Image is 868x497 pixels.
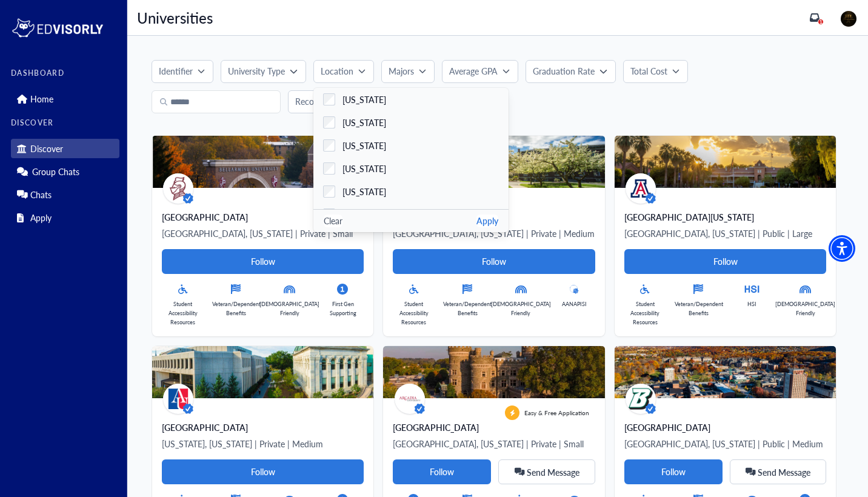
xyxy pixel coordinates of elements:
a: 1 [810,13,820,22]
span: [US_STATE] [342,208,386,221]
button: Follow [162,249,364,274]
div: Location [313,88,509,232]
p: [GEOGRAPHIC_DATA], [US_STATE] | Private | Small [162,226,364,241]
span: Send Message [527,469,579,476]
img: avatar [163,384,193,414]
p: [GEOGRAPHIC_DATA], [US_STATE] | Private | Small [393,436,595,451]
button: Average GPA [442,60,518,83]
label: DISCOVER [11,119,119,127]
p: [GEOGRAPHIC_DATA], [US_STATE] | Public | Medium [624,436,826,451]
p: Home [30,94,53,104]
p: [GEOGRAPHIC_DATA], [US_STATE] | Public | Large [624,226,826,241]
span: Send Message [758,469,810,476]
button: Send Message [498,459,595,484]
div: [GEOGRAPHIC_DATA] [393,421,595,433]
img: Main%20Banner.png [152,136,373,188]
img: apply-label [505,405,519,420]
input: [US_STATE] [323,208,335,221]
p: [US_STATE], [US_STATE] | Private | Medium [162,436,364,451]
div: Accessibility Menu [829,235,855,262]
p: [DEMOGRAPHIC_DATA] Friendly [491,299,551,318]
button: Total Cost [623,60,688,83]
button: Send Message [730,459,827,484]
span: [US_STATE] [342,116,386,129]
button: Graduation Rate [526,60,615,83]
p: Location [321,65,353,78]
a: avatar [GEOGRAPHIC_DATA][GEOGRAPHIC_DATA], [US_STATE] | Private | SmallFollowStudent Accessibilit... [152,136,373,336]
p: [DEMOGRAPHIC_DATA] Friendly [259,299,319,318]
div: [GEOGRAPHIC_DATA] [162,421,364,433]
p: Student Accessibility Resources [624,299,666,327]
img: avatar [626,384,656,414]
p: AANAPISI [562,299,587,309]
input: [US_STATE] [323,93,335,105]
p: Graduation Rate [533,65,595,78]
div: [GEOGRAPHIC_DATA] [624,421,826,433]
p: First Gen Supporting [322,299,364,318]
img: avatar [395,384,425,414]
p: [GEOGRAPHIC_DATA], [US_STATE] | Private | Medium [393,226,595,241]
span: [US_STATE] [342,93,386,106]
p: Average GPA [449,65,498,78]
p: Total Cost [630,65,667,78]
span: [US_STATE] [342,139,386,152]
img: image [841,11,856,27]
button: Clear [324,215,342,227]
button: Location [313,60,374,83]
div: [GEOGRAPHIC_DATA][US_STATE] [624,211,826,223]
p: [DEMOGRAPHIC_DATA] Friendly [775,299,835,318]
img: Main%20Profile%20Graphic%20NEW.png [615,136,836,188]
span: [US_STATE] [342,162,386,175]
a: avatar [GEOGRAPHIC_DATA][US_STATE][GEOGRAPHIC_DATA], [US_STATE] | Public | LargeFollowStudent Acc... [615,136,836,336]
input: [US_STATE] [323,162,335,175]
p: Majors [389,65,414,78]
button: Follow [393,459,491,484]
p: Student Accessibility Resources [393,299,435,327]
span: [US_STATE] [342,185,386,198]
p: Veteran/Dependent Benefits [443,299,492,318]
input: [US_STATE] [323,116,335,128]
p: Veteran/Dependent Benefits [212,299,261,318]
button: Follow [624,249,826,274]
p: Discover [30,144,63,154]
p: Recommended [295,95,352,108]
p: Veteran/Dependent Benefits [675,299,723,318]
p: Identifier [159,65,193,78]
div: [GEOGRAPHIC_DATA] [162,211,364,223]
input: [US_STATE] [323,139,335,152]
button: Recommended [288,90,372,113]
img: avatar [626,173,656,204]
p: Universities [137,11,213,24]
button: Follow [624,459,723,484]
p: Group Chats [32,167,79,177]
p: Chats [30,190,52,200]
button: Apply [476,215,498,227]
img: logo [11,16,104,40]
div: Easy & Free Application [505,405,589,420]
input: [US_STATE] [323,185,335,198]
p: Apply [30,213,52,223]
div: Home [11,89,119,108]
div: Discover [11,139,119,158]
span: 1 [820,19,823,25]
img: Main%20Profile%20Banner.png [152,346,373,398]
div: Group Chats [11,162,119,181]
p: HSI [747,299,756,309]
img: Banner.png [615,346,836,398]
div: Apply [11,208,119,227]
label: DASHBOARD [11,69,119,78]
p: Student Accessibility Resources [162,299,204,327]
a: avatar [GEOGRAPHIC_DATA][GEOGRAPHIC_DATA], [US_STATE] | Private | MediumFollowStudent Accessibili... [383,136,604,336]
img: avatar [163,173,193,204]
button: Majors [381,60,435,83]
button: University Type [221,60,305,83]
div: Chats [11,185,119,204]
button: Follow [162,459,364,484]
button: Identifier [152,60,213,83]
p: University Type [228,65,285,78]
button: Follow [393,249,595,274]
img: arcadia-university-background.jpg [383,346,604,398]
